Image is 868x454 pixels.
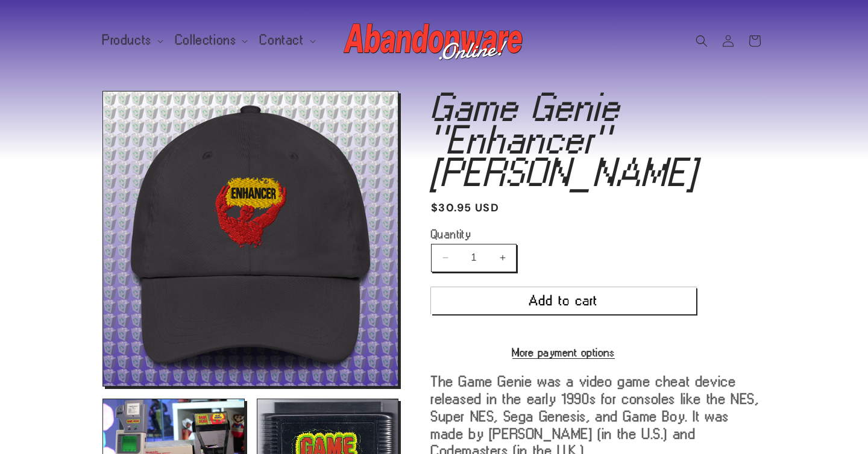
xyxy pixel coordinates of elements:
[175,35,237,46] span: Collections
[431,91,766,188] h1: Game Genie "Enhancer" [PERSON_NAME]
[102,35,152,46] span: Products
[431,228,696,240] label: Quantity
[431,347,696,358] a: More payment options
[168,28,253,53] summary: Collections
[431,287,696,314] button: Add to cart
[95,28,168,53] summary: Products
[260,35,304,46] span: Contact
[344,17,524,65] img: Abandonware
[688,28,715,54] summary: Search
[253,28,320,53] summary: Contact
[339,12,529,69] a: Abandonware
[431,200,499,216] span: $30.95 USD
